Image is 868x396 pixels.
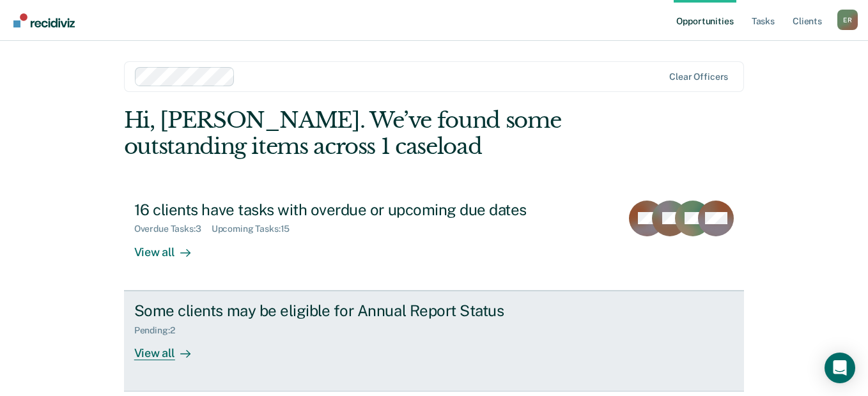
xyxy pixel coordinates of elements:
[124,291,745,392] a: Some clients may be eligible for Annual Report StatusPending:2View all
[134,335,206,360] div: View all
[124,107,620,160] div: Hi, [PERSON_NAME]. We’ve found some outstanding items across 1 caseload
[837,10,858,30] div: E R
[124,190,745,291] a: 16 clients have tasks with overdue or upcoming due datesOverdue Tasks:3Upcoming Tasks:15View all
[134,201,583,219] div: 16 clients have tasks with overdue or upcoming due dates
[825,353,855,383] div: Open Intercom Messenger
[134,234,206,259] div: View all
[212,224,300,234] div: Upcoming Tasks : 15
[134,301,583,320] div: Some clients may be eligible for Annual Report Status
[13,13,75,27] img: Recidiviz
[669,72,728,82] div: Clear officers
[134,325,185,336] div: Pending : 2
[134,224,212,234] div: Overdue Tasks : 3
[837,10,858,30] button: Profile dropdown button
